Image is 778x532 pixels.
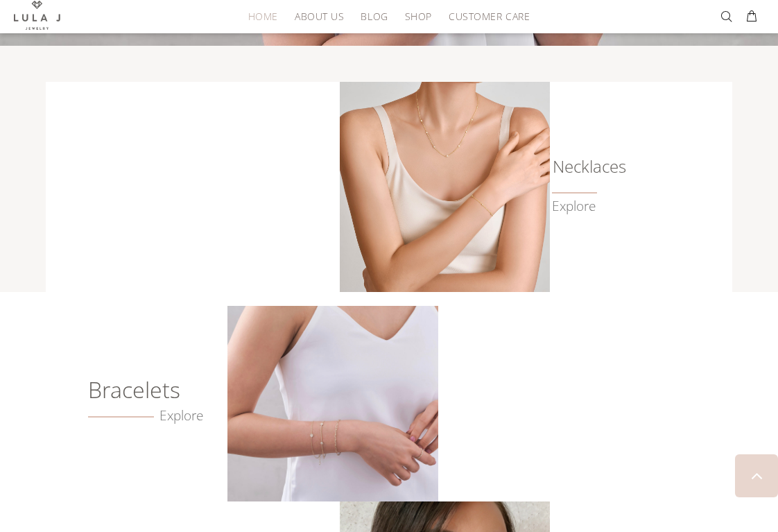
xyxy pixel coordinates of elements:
[240,6,286,27] a: HOME
[440,6,530,27] a: CUSTOMER CARE
[361,11,388,22] span: BLOG
[449,11,530,22] span: CUSTOMER CARE
[552,198,596,214] a: Explore
[286,6,352,27] a: ABOUT US
[248,11,278,22] span: HOME
[227,306,438,501] img: Crafted Gold Bracelets from Lula J Jewelry
[295,11,344,22] span: ABOUT US
[735,454,778,497] a: BACK TO TOP
[340,82,550,292] img: Lula J Gold Necklaces Collection
[397,6,440,27] a: SHOP
[88,383,214,397] h6: Bracelets
[552,160,606,173] h6: Necklaces
[88,408,203,424] a: Explore
[405,11,432,22] span: SHOP
[352,6,396,27] a: BLOG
